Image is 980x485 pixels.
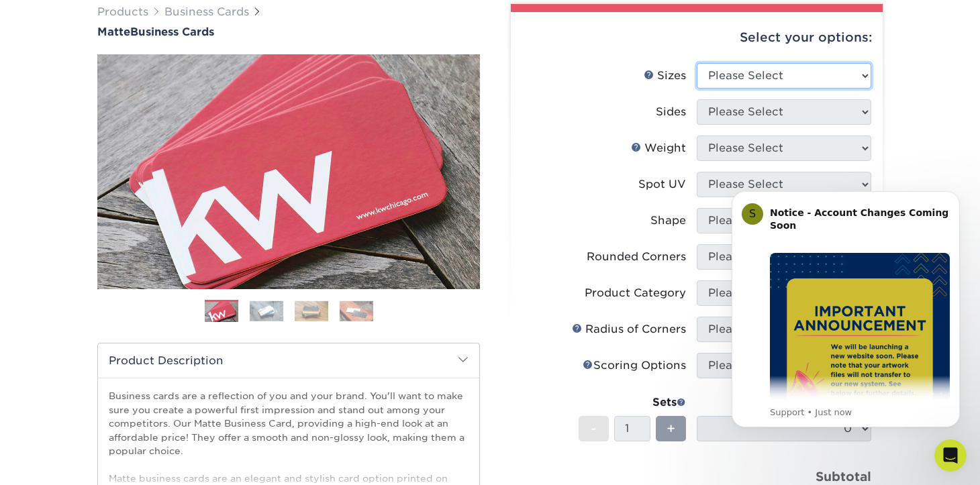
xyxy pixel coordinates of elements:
div: Radius of Corners [572,321,686,337]
img: Business Cards 03 [295,301,328,321]
img: Business Cards 02 [250,301,283,321]
iframe: Google Customer Reviews [3,444,114,480]
img: Business Cards 01 [205,295,238,329]
span: - [591,419,597,439]
div: Scoring Options [583,358,686,374]
div: Select your options: [522,12,872,63]
div: Sides [656,104,686,120]
span: + [667,419,675,439]
img: Business Cards 04 [340,301,373,321]
div: Quantity per Set [697,394,871,411]
div: Sets [579,394,686,411]
span: Matte [97,25,130,38]
a: MatteBusiness Cards [97,25,480,38]
div: Weight [631,140,686,156]
h2: Product Description [98,343,479,378]
div: Spot UV [638,176,686,193]
h1: Business Cards [97,25,480,38]
div: Shape [650,213,686,229]
a: Products [97,5,148,18]
strong: Subtotal [816,469,871,484]
div: Sizes [644,68,686,84]
iframe: Intercom live chat [934,439,967,472]
div: Product Category [585,285,686,301]
iframe: Intercom notifications message [712,171,980,449]
a: Business Cards [164,5,249,18]
div: Rounded Corners [587,249,686,265]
